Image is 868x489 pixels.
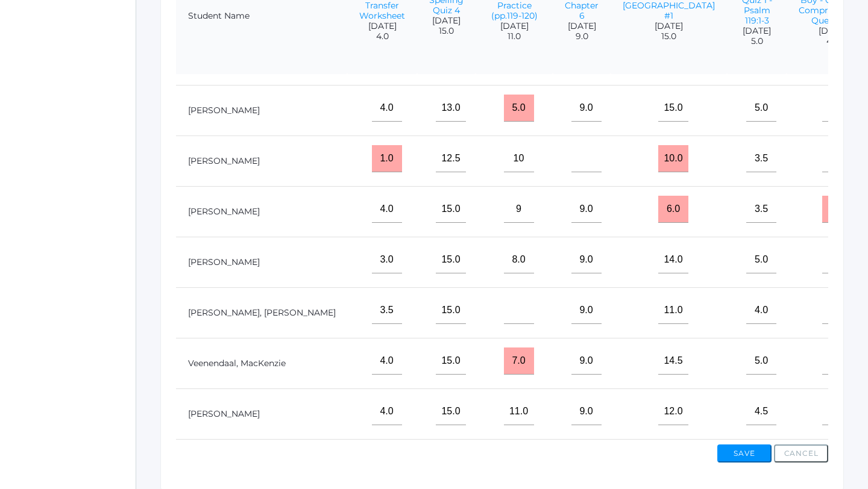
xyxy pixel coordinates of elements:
[623,21,715,31] span: [DATE]
[488,21,541,31] span: [DATE]
[488,31,541,42] span: 11.0
[429,16,464,26] span: [DATE]
[717,444,772,463] button: Save
[774,444,828,463] button: Cancel
[565,31,599,42] span: 9.0
[188,358,286,369] a: Veenendaal, MacKenzie
[565,21,599,31] span: [DATE]
[188,307,336,318] a: [PERSON_NAME], [PERSON_NAME]
[799,36,866,46] span: 4.0
[739,36,775,46] span: 5.0
[188,105,260,116] a: [PERSON_NAME]
[188,206,260,217] a: [PERSON_NAME]
[623,31,715,42] span: 15.0
[188,155,260,166] a: [PERSON_NAME]
[188,257,260,267] a: [PERSON_NAME]
[739,26,775,36] span: [DATE]
[359,31,405,42] span: 4.0
[799,26,866,36] span: [DATE]
[359,21,405,31] span: [DATE]
[429,26,464,36] span: 15.0
[188,408,260,419] a: [PERSON_NAME]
